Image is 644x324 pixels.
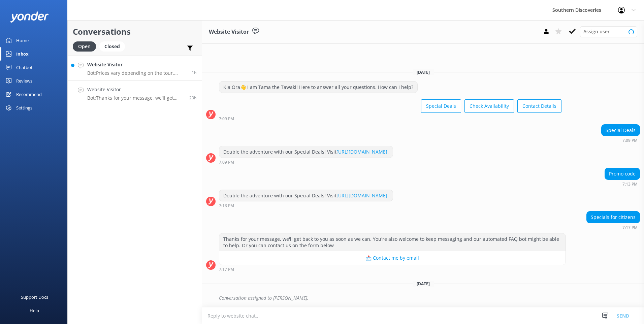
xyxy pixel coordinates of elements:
a: Website VisitorBot:Thanks for your message, we'll get back to you as soon as we can. You're also ... [68,81,202,106]
div: Double the adventure with our Special Deals! Visit [219,146,393,158]
div: Sep 10 2025 07:13pm (UTC +12:00) Pacific/Auckland [605,182,640,186]
div: Inbox [16,47,29,61]
div: Sep 10 2025 07:09pm (UTC +12:00) Pacific/Auckland [219,160,393,164]
div: Thanks for your message, we'll get back to you as soon as we can. You're also welcome to keep mes... [219,233,566,251]
span: Assign user [583,28,610,35]
div: Promo code [605,168,640,180]
div: Chatbot [16,61,33,74]
div: Reviews [16,74,32,88]
div: Closed [99,41,125,52]
a: [URL][DOMAIN_NAME]. [336,192,389,199]
div: Recommend [16,88,42,101]
button: Special Deals [421,99,461,113]
div: Open [73,41,96,52]
strong: 7:09 PM [219,160,234,164]
div: 2025-09-11T00:43:30.115 [206,292,640,304]
a: [URL][DOMAIN_NAME]. [336,149,389,155]
h4: Website Visitor [87,61,187,68]
strong: 7:13 PM [622,182,638,186]
div: Specials for citizens [587,212,640,223]
strong: 7:13 PM [219,204,234,208]
span: [DATE] [413,69,434,75]
div: Double the adventure with our Special Deals! Visit [219,190,393,201]
strong: 7:09 PM [219,117,234,121]
strong: 7:09 PM [622,138,638,142]
img: yonder-white-logo.png [10,11,49,23]
div: Help [30,304,39,317]
div: Assign User [580,26,637,37]
div: Support Docs [21,290,48,304]
div: Sep 10 2025 07:09pm (UTC +12:00) Pacific/Auckland [219,116,561,121]
strong: 7:17 PM [622,226,638,230]
h2: Conversations [73,25,197,38]
button: Contact Details [517,99,561,113]
a: Website VisitorBot:Prices vary depending on the tour, season, and fare type. For the most up-to-d... [68,56,202,81]
div: Sep 10 2025 07:13pm (UTC +12:00) Pacific/Auckland [219,203,393,208]
span: Sep 10 2025 07:17pm (UTC +12:00) Pacific/Auckland [189,95,197,101]
p: Bot: Thanks for your message, we'll get back to you as soon as we can. You're also welcome to kee... [87,95,184,101]
div: Sep 10 2025 07:17pm (UTC +12:00) Pacific/Auckland [586,225,640,230]
a: Closed [99,42,128,50]
strong: 7:17 PM [219,267,234,271]
button: 📩 Contact me by email [219,251,566,265]
div: Conversation assigned to [PERSON_NAME]. [219,292,640,304]
p: Bot: Prices vary depending on the tour, season, and fare type. For the most up-to-date pricing, p... [87,70,187,76]
h3: Website Visitor [209,28,249,36]
button: Check Availability [464,99,514,113]
span: [DATE] [413,281,434,287]
div: Special Deals [602,125,640,136]
h4: Website Visitor [87,86,184,93]
span: Sep 11 2025 04:46pm (UTC +12:00) Pacific/Auckland [192,70,197,75]
div: Kia Ora👋 I am Tama the Tawaki! Here to answer all your questions. How can I help? [219,82,417,93]
div: Sep 10 2025 07:09pm (UTC +12:00) Pacific/Auckland [601,138,640,142]
div: Settings [16,101,32,115]
a: Open [73,42,99,50]
div: Sep 10 2025 07:17pm (UTC +12:00) Pacific/Auckland [219,267,566,271]
div: Home [16,34,29,47]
